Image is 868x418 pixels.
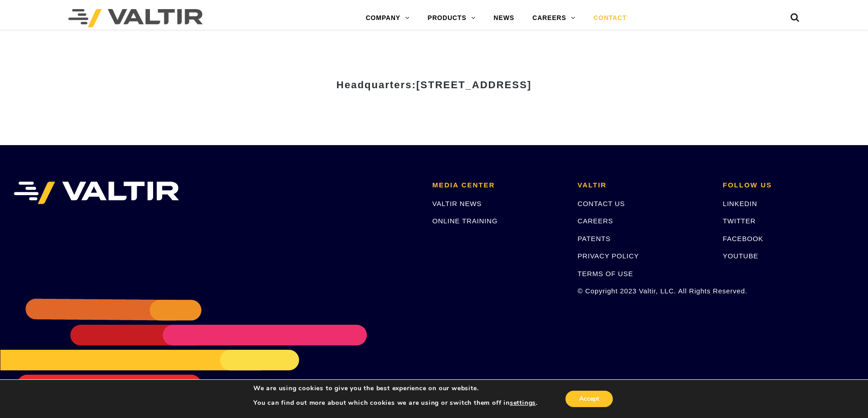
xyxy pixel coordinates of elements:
a: TERMS OF USE [578,270,633,277]
a: PATENTS [578,235,611,242]
a: ONLINE TRAINING [432,217,498,225]
h2: FOLLOW US [723,181,854,189]
a: COMPANY [357,9,419,27]
a: LINKEDIN [723,200,757,207]
a: FACEBOOK [723,235,763,242]
h2: MEDIA CENTER [432,181,564,189]
button: Accept [565,391,613,407]
img: Valtir [68,9,203,27]
a: CAREERS [524,9,585,27]
a: TWITTER [723,217,755,225]
p: You can find out more about which cookies we are using or switch them off in . [253,399,538,407]
a: NEWS [484,9,523,27]
a: CONTACT [584,9,636,27]
p: We are using cookies to give you the best experience on our website. [253,384,538,393]
a: PRODUCTS [419,9,485,27]
img: VALTIR [14,181,179,204]
p: © Copyright 2023 Valtir, LLC. All Rights Reserved. [578,286,709,296]
a: CAREERS [578,217,613,225]
a: VALTIR NEWS [432,200,482,207]
a: CONTACT US [578,200,625,207]
button: settings [510,399,536,407]
a: PRIVACY POLICY [578,252,639,260]
strong: Headquarters: [336,79,531,91]
h2: VALTIR [578,181,709,189]
span: [STREET_ADDRESS] [416,79,531,91]
a: YOUTUBE [723,252,758,260]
